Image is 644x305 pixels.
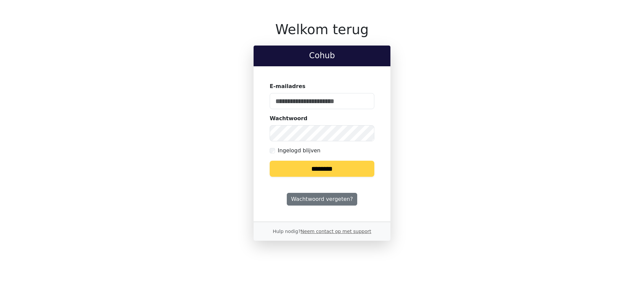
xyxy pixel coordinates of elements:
h2: Cohub [259,51,385,61]
label: Ingelogd blijven [278,147,320,155]
label: E-mailadres [270,82,306,90]
small: Hulp nodig? [273,229,371,234]
h1: Welkom terug [254,21,390,37]
a: Wachtwoord vergeten? [287,193,357,206]
a: Neem contact op met support [301,229,371,234]
label: Wachtwoord [270,115,308,123]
